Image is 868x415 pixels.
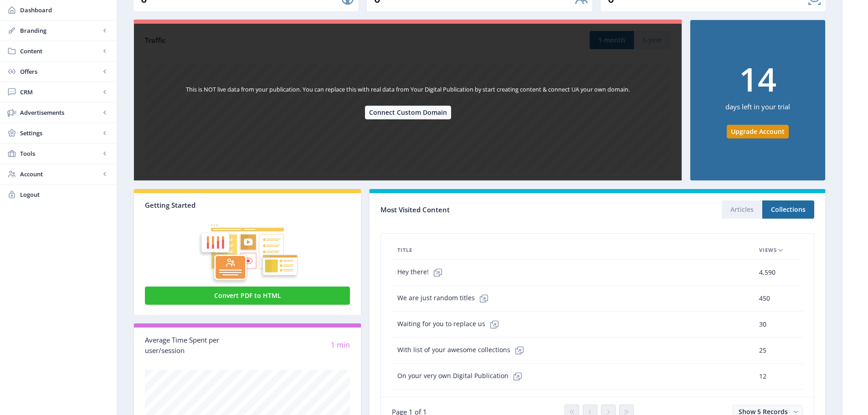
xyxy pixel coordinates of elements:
[145,200,350,210] div: Getting Started
[20,5,109,15] span: Dashboard
[247,340,350,350] div: 1 min
[762,200,814,219] button: Collections
[397,367,527,385] span: On your very own Digital Publication
[145,210,350,285] img: graphic
[759,245,777,256] span: Views
[20,67,100,76] span: Offers
[727,125,789,138] button: Upgrade Account
[20,190,109,199] span: Logout
[759,345,766,356] span: 25
[145,287,350,305] button: Convert PDF to HTML
[397,245,412,256] span: Title
[20,108,100,117] span: Advertisements
[759,319,766,330] span: 30
[397,315,503,333] span: Waiting for you to replace us
[759,371,766,382] span: 12
[365,106,451,119] button: Connect Custom Domain
[20,87,100,97] span: CRM
[20,46,100,56] span: Content
[725,95,790,125] div: days left in your trial
[20,149,100,158] span: Tools
[759,293,770,304] span: 450
[739,62,776,95] div: 14
[759,267,776,278] span: 4,590
[186,85,630,106] div: This is NOT live data from your publication. You can replace this with real data from Your Digita...
[20,128,100,138] span: Settings
[397,263,447,282] span: Hey there!
[20,169,100,179] span: Account
[722,200,762,219] button: Articles
[145,335,247,355] div: Average Time Spent per user/session
[397,289,493,307] span: We are just random titles
[397,341,529,359] span: With list of your awesome collections
[20,26,100,35] span: Branding
[380,203,597,217] div: Most Visited Content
